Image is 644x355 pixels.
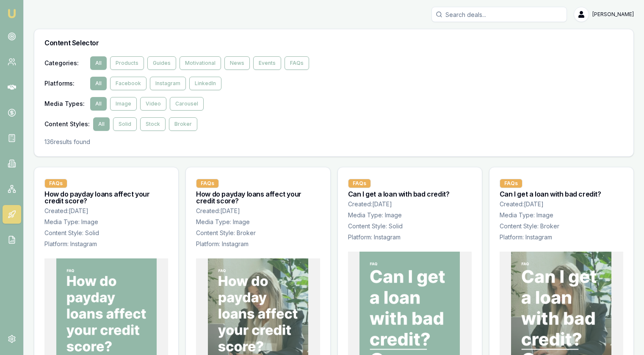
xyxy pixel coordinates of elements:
[196,207,320,215] p: Created: [DATE]
[150,77,186,90] button: Instagram
[348,179,371,188] div: FAQs
[110,77,146,90] button: Facebook
[90,97,107,111] button: All
[224,56,250,70] button: News
[44,191,168,204] h3: How do payday loans affect your credit score?
[196,240,320,248] p: Platform: Instagram
[140,97,166,111] button: Video
[44,59,87,67] span: Categories :
[44,229,168,237] p: Content Style: Solid
[348,233,472,241] p: Platform: Instagram
[170,97,204,111] button: Carousel
[500,179,522,188] div: FAQs
[500,200,623,208] p: Created: [DATE]
[140,117,166,131] button: Stock
[44,240,168,248] p: Platform: Instagram
[592,11,634,18] span: [PERSON_NAME]
[7,8,17,19] img: emu-icon-u.png
[93,117,110,131] button: All
[44,100,87,108] span: Media Types :
[500,233,623,241] p: Platform: Instagram
[348,200,472,208] p: Created: [DATE]
[196,229,320,237] p: Content Style: Broker
[180,56,221,70] button: Motivational
[348,211,472,219] p: Media Type: Image
[44,39,623,46] h3: Content Selector
[196,179,219,188] div: FAQs
[44,207,168,215] p: Created: [DATE]
[169,117,197,131] button: Broker
[110,97,137,111] button: Image
[348,222,472,230] p: Content Style: Solid
[348,191,472,197] h3: Can I get a loan with bad credit?
[285,56,309,70] button: FAQs
[196,191,320,204] h3: How do payday loans affect your credit score?
[500,222,623,230] p: Content Style: Broker
[44,218,168,226] p: Media Type: Image
[253,56,281,70] button: Events
[147,56,176,70] button: Guides
[431,7,567,22] input: Search deals
[44,79,87,88] span: Platforms :
[189,77,221,90] button: LinkedIn
[90,77,107,90] button: All
[500,191,623,197] h3: Can I get a loan with bad credit?
[44,179,67,188] div: FAQs
[44,138,623,146] p: 136 results found
[44,120,90,128] span: Content Styles :
[113,117,137,131] button: Solid
[110,56,144,70] button: Products
[196,218,320,226] p: Media Type: Image
[500,211,623,219] p: Media Type: Image
[90,56,107,70] button: All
